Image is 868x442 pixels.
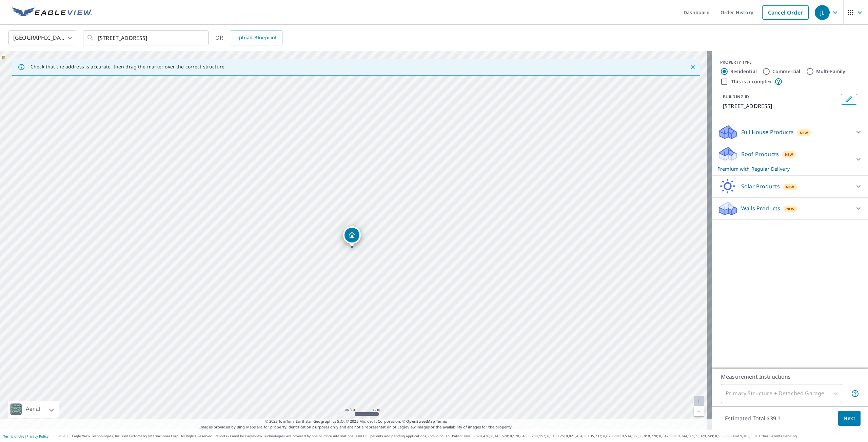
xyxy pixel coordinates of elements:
[26,434,48,439] a: Privacy Policy
[844,414,855,423] span: Next
[800,130,808,135] span: New
[723,94,749,100] p: BUILDING ID
[741,128,794,136] p: Full House Products
[838,411,861,426] button: Next
[694,406,704,416] a: Current Level 20, Zoom Out
[230,30,282,45] a: Upload Blueprint
[816,68,846,75] label: Multi-Family
[717,178,863,194] div: Solar ProductsNew
[406,419,435,424] a: OpenStreetMap
[720,59,860,65] div: PROPERTY TYPE
[12,7,92,18] img: EV Logo
[785,152,793,157] span: New
[3,434,24,439] a: Terms of Use
[8,401,59,418] div: Aerial
[343,226,361,247] div: Dropped pin, building 1, Residential property, 94-1035 Kukula St Waipahu, HI 96797
[265,419,447,424] span: © 2025 TomTom, Earthstar Geographics SIO, © 2025 Microsoft Corporation, ©
[786,184,794,190] span: New
[717,124,863,140] div: Full House ProductsNew
[31,64,226,70] p: Check that the address is accurate, then drag the marker over the correct structure.
[24,401,42,418] div: Aerial
[688,63,697,71] button: Close
[721,384,842,403] div: Primary Structure + Detached Garage
[741,204,780,212] p: Walls Products
[717,200,863,216] div: Walls ProductsNew
[717,146,863,172] div: Roof ProductsNewPremium with Regular Delivery
[215,30,282,45] div: OR
[741,182,780,190] p: Solar Products
[731,78,772,85] label: This is a complex
[762,5,809,20] a: Cancel Order
[98,28,195,47] input: Search by address or latitude-longitude
[717,165,850,172] p: Premium with Regular Delivery
[841,94,857,105] button: Edit building 1
[851,390,859,398] span: Your report will include the primary structure and a detached garage if one exists.
[815,5,830,20] div: JL
[786,206,795,212] span: New
[436,419,447,424] a: Terms
[741,150,779,158] p: Roof Products
[59,434,865,439] p: © 2025 Eagle View Technologies, Inc. and Pictometry International Corp. All Rights Reserved. Repo...
[719,411,786,426] p: Estimated Total: $39.1
[235,34,277,42] span: Upload Blueprint
[3,434,48,438] p: |
[772,68,801,75] label: Commercial
[8,28,76,47] div: [GEOGRAPHIC_DATA]
[721,373,859,381] p: Measurement Instructions
[694,396,704,406] a: Current Level 20, Zoom In Disabled
[730,68,757,75] label: Residential
[723,102,838,110] p: [STREET_ADDRESS]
